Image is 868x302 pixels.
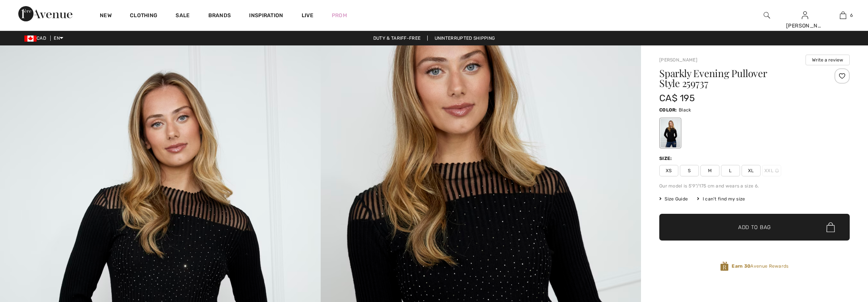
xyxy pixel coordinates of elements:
[732,263,750,269] strong: Earn 30
[18,6,72,21] img: 1ère Avenue
[762,165,781,176] span: XXL
[721,165,740,176] span: L
[659,57,697,63] a: [PERSON_NAME]
[659,68,818,88] h1: Sparkly Evening Pullover Style 259737
[738,223,771,231] span: Add to Bag
[732,263,788,270] span: Avenue Rewards
[826,222,835,232] img: Bag.svg
[806,55,850,65] button: Write a review
[850,12,853,19] span: 6
[208,12,231,20] a: Brands
[742,165,761,176] span: XL
[660,119,680,147] div: Black
[659,155,674,162] div: Size:
[24,36,37,42] img: Canadian Dollar
[659,214,850,241] button: Add to Bag
[680,165,699,176] span: S
[700,165,719,176] span: M
[679,107,691,113] span: Black
[659,93,695,103] span: CA$ 195
[659,195,688,202] span: Size Guide
[302,11,313,19] a: Live
[802,11,808,20] img: My Info
[840,11,846,20] img: My Bag
[100,12,112,20] a: New
[659,182,850,189] div: Our model is 5'9"/175 cm and wears a size 6.
[54,36,63,41] span: EN
[659,165,678,176] span: XS
[697,195,745,202] div: I can't find my size
[786,22,823,30] div: [PERSON_NAME]
[802,11,808,19] a: Sign In
[824,11,862,20] a: 6
[764,11,770,20] img: search the website
[130,12,157,20] a: Clothing
[24,36,49,41] span: CAD
[775,169,779,173] img: ring-m.svg
[249,12,283,20] span: Inspiration
[720,261,729,271] img: Avenue Rewards
[332,11,347,19] a: Prom
[659,107,677,113] span: Color:
[176,12,190,20] a: Sale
